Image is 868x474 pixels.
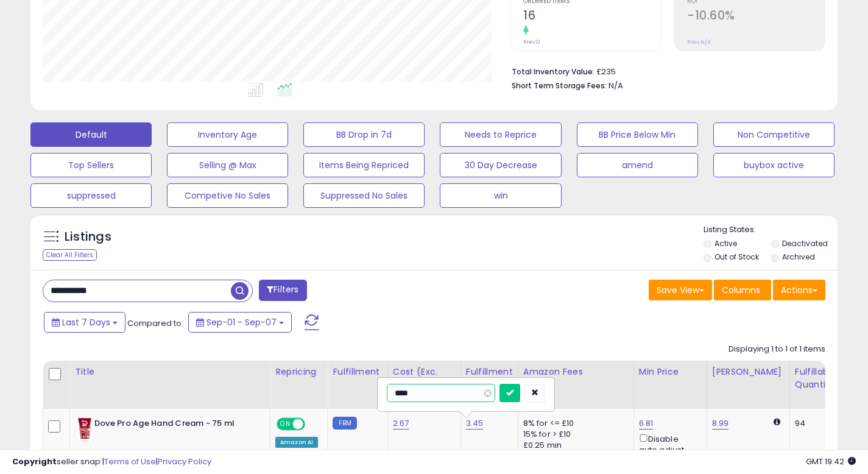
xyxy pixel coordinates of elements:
[303,153,425,177] button: Items Being Repriced
[523,429,624,440] div: 15% for > £10
[275,437,318,448] div: Amazon AI
[12,456,211,468] div: seller snap | |
[259,280,306,301] button: Filters
[523,9,661,25] h2: 16
[303,419,323,430] span: OFF
[188,312,292,333] button: Sep-01 - Sep-07
[94,418,242,433] b: Dove Pro Age Hand Cream - 75 ml
[782,238,828,249] label: Deactivated
[713,122,834,147] button: Non Competitive
[393,417,409,430] a: 2.67
[704,224,838,236] p: Listing States:
[773,280,825,300] button: Actions
[440,122,561,147] button: Needs to Reprice
[278,419,293,430] span: ON
[303,183,425,208] button: Suppressed No Sales
[649,280,712,300] button: Save View
[44,312,125,333] button: Last 7 Days
[206,316,277,328] span: Sep-01 - Sep-07
[393,366,456,391] div: Cost (Exc. VAT)
[782,252,815,262] label: Archived
[43,249,97,261] div: Clear All Filters
[62,316,110,328] span: Last 7 Days
[715,252,759,262] label: Out of Stock
[12,456,57,467] strong: Copyright
[687,38,711,46] small: Prev: N/A
[30,183,152,208] button: suppressed
[795,418,833,429] div: 94
[523,418,624,429] div: 8% for <= £10
[440,153,561,177] button: 30 Day Decrease
[639,366,702,378] div: Min Price
[712,366,785,378] div: [PERSON_NAME]
[75,366,265,378] div: Title
[466,417,484,430] a: 3.45
[158,456,211,467] a: Privacy Policy
[30,122,152,147] button: Default
[167,183,288,208] button: Competive No Sales
[577,153,698,177] button: amend
[795,366,837,391] div: Fulfillable Quantity
[523,366,629,378] div: Amazon Fees
[609,80,623,91] span: N/A
[577,122,698,147] button: BB Price Below Min
[167,122,288,147] button: Inventory Age
[639,417,654,430] a: 6.81
[167,153,288,177] button: Selling @ Max
[512,80,607,91] b: Short Term Storage Fees:
[104,456,156,467] a: Terms of Use
[523,38,540,46] small: Prev: 0
[715,238,737,249] label: Active
[713,153,834,177] button: buybox active
[687,9,825,25] h2: -10.60%
[512,66,595,77] b: Total Inventory Value:
[806,456,856,467] span: 2025-09-15 19:42 GMT
[639,432,697,467] div: Disable auto adjust min
[714,280,771,300] button: Columns
[30,153,152,177] button: Top Sellers
[303,122,425,147] button: BB Drop in 7d
[712,417,729,430] a: 8.99
[127,317,183,329] span: Compared to:
[440,183,561,208] button: win
[78,418,91,442] img: 41tkhEifLiL._SL40_.jpg
[466,366,513,391] div: Fulfillment Cost
[333,366,382,378] div: Fulfillment
[722,284,760,296] span: Columns
[729,344,825,355] div: Displaying 1 to 1 of 1 items
[512,63,816,78] li: £235
[275,366,322,378] div: Repricing
[333,417,356,430] small: FBM
[65,228,111,246] h5: Listings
